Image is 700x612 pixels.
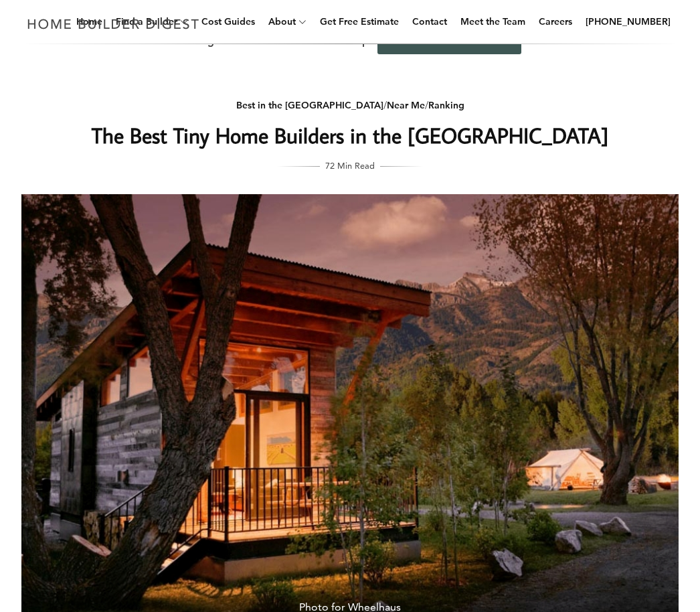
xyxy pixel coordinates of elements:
div: / / [83,97,617,114]
iframe: Drift Widget Chat Controller [443,516,684,596]
a: Best in the [GEOGRAPHIC_DATA] [236,99,383,111]
span: 72 Min Read [325,158,375,173]
img: Home Builder Digest [21,11,205,37]
a: Ranking [428,99,464,111]
a: Near Me [387,99,425,111]
h1: The Best Tiny Home Builders in the [GEOGRAPHIC_DATA] [83,119,617,151]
